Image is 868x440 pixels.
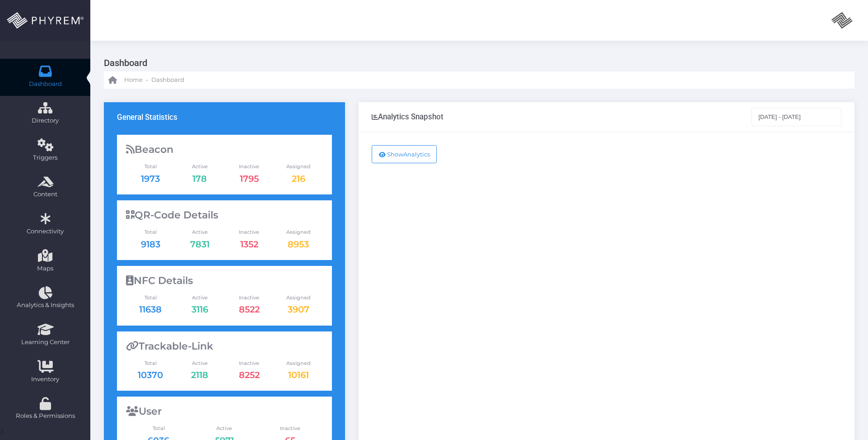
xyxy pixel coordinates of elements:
a: 1795 [240,173,259,184]
div: NFC Details [126,275,323,287]
a: 8522 [239,304,260,315]
span: Active [191,425,257,432]
a: 1973 [141,173,160,184]
span: Dashboard [151,76,184,85]
span: Active [175,294,224,302]
div: Analytics Snapshot [372,112,443,121]
a: 8252 [239,369,260,380]
div: User [126,406,323,417]
span: Total [126,360,175,367]
span: Triggers [6,153,84,162]
a: 11638 [139,304,162,315]
span: Inactive [224,228,274,236]
span: Total [126,294,175,302]
a: 7831 [190,239,210,250]
a: Dashboard [151,71,184,89]
button: ShowAnalytics [372,145,437,163]
h3: Dashboard [104,54,848,71]
span: Total [126,425,192,432]
span: Inactive [224,163,274,170]
span: Maps [37,264,53,273]
span: Assigned [274,360,323,367]
a: 2118 [191,369,208,380]
a: 9183 [141,239,160,250]
a: 216 [292,173,305,184]
span: Learning Center [6,338,84,347]
span: Assigned [274,163,323,170]
span: Connectivity [6,227,84,236]
span: Home [124,76,143,85]
h3: General Statistics [117,113,177,122]
span: Active [175,228,224,236]
div: Beacon [126,144,323,156]
span: Inactive [224,294,274,302]
a: Home [108,71,143,89]
span: Active [175,163,224,170]
li: - [145,76,149,85]
a: 3907 [288,304,309,315]
a: 10161 [288,369,309,380]
span: Directory [6,116,84,125]
span: Inventory [6,375,84,384]
div: Trackable-Link [126,341,323,352]
span: Total [126,163,175,170]
input: Select Date Range [751,108,842,126]
span: Dashboard [29,80,62,89]
span: Assigned [274,228,323,236]
span: Total [126,228,175,236]
span: Analytics & Insights [6,301,84,310]
span: Roles & Permissions [6,412,84,421]
a: 8953 [288,239,309,250]
span: Active [175,360,224,367]
span: Content [6,190,84,199]
span: Inactive [224,360,274,367]
div: QR-Code Details [126,209,323,221]
a: 10370 [138,369,163,380]
span: Inactive [257,425,323,432]
span: Show [387,151,403,158]
a: 178 [192,173,207,184]
span: Assigned [274,294,323,302]
a: 3116 [191,304,208,315]
a: 1352 [240,239,258,250]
